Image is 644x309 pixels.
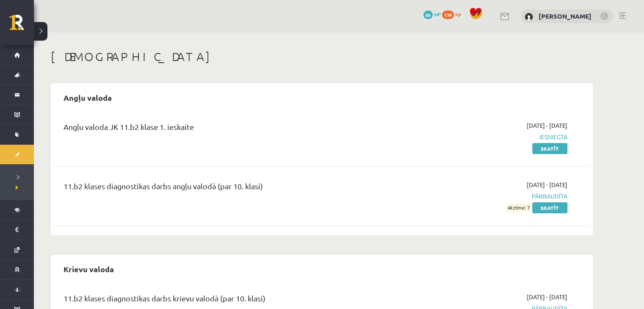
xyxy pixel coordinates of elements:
[527,180,567,189] span: [DATE] - [DATE]
[532,143,567,154] a: Skatīt
[408,192,567,201] span: Pārbaudīta
[506,203,531,212] span: Atzīme: 7
[532,202,567,213] a: Skatīt
[442,11,465,17] a: 139 xp
[423,11,441,17] a: 66 mP
[423,11,433,19] span: 66
[55,88,120,108] h2: Angļu valoda
[408,132,567,141] span: Iesniegta
[442,11,454,19] span: 139
[539,12,591,20] a: [PERSON_NAME]
[64,292,395,308] div: 11.b2 klases diagnostikas darbs krievu valodā (par 10. klasi)
[64,121,395,137] div: Angļu valoda JK 11.b2 klase 1. ieskaite
[64,180,395,196] div: 11.b2 klases diagnostikas darbs angļu valodā (par 10. klasi)
[527,292,567,301] span: [DATE] - [DATE]
[51,50,593,64] h1: [DEMOGRAPHIC_DATA]
[9,15,34,36] a: Rīgas 1. Tālmācības vidusskola
[525,13,533,21] img: Elizabete Melngalve
[55,259,122,279] h2: Krievu valoda
[434,11,441,17] span: mP
[527,121,567,130] span: [DATE] - [DATE]
[455,11,461,17] span: xp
